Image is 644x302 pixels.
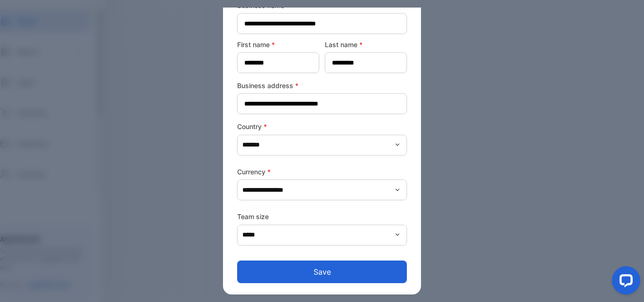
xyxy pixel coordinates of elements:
label: Team size [237,212,407,221]
label: Currency [237,167,407,177]
button: Save [237,261,407,283]
label: Business address [237,81,407,90]
iframe: LiveChat chat widget [604,262,644,302]
label: Country [237,122,407,131]
label: First name [237,40,319,49]
label: Last name [325,40,407,49]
